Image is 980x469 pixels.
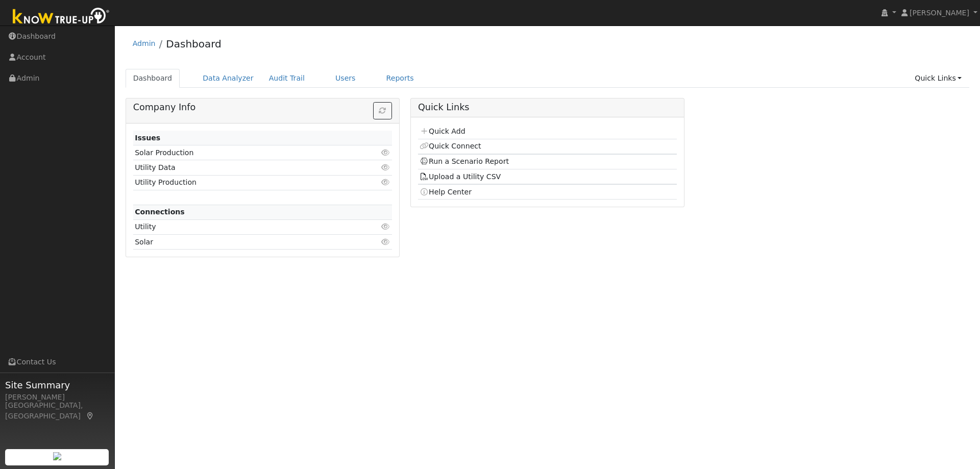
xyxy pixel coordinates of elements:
[420,157,509,165] a: Run a Scenario Report
[381,164,390,171] i: Click to view
[379,69,422,88] a: Reports
[133,219,350,234] td: Utility
[8,6,115,29] img: Know True-Up
[133,145,350,160] td: Solar Production
[381,179,390,186] i: Click to view
[195,69,261,88] a: Data Analyzer
[133,102,392,113] h5: Company Info
[381,223,390,230] i: Click to view
[53,452,61,460] img: retrieve
[381,149,390,156] i: Click to view
[328,69,363,88] a: Users
[420,127,465,135] a: Quick Add
[910,9,969,17] span: [PERSON_NAME]
[133,175,350,190] td: Utility Production
[261,69,312,88] a: Audit Trail
[420,188,472,196] a: Help Center
[381,238,390,245] i: Click to view
[133,39,156,47] a: Admin
[86,412,95,420] a: Map
[5,392,109,403] div: [PERSON_NAME]
[126,69,180,88] a: Dashboard
[5,400,109,422] div: [GEOGRAPHIC_DATA], [GEOGRAPHIC_DATA]
[135,134,160,142] strong: Issues
[418,102,677,113] h5: Quick Links
[135,208,185,216] strong: Connections
[420,142,481,150] a: Quick Connect
[907,69,969,88] a: Quick Links
[166,38,222,50] a: Dashboard
[420,172,501,181] a: Upload a Utility CSV
[5,378,109,392] span: Site Summary
[133,235,350,250] td: Solar
[133,160,350,175] td: Utility Data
